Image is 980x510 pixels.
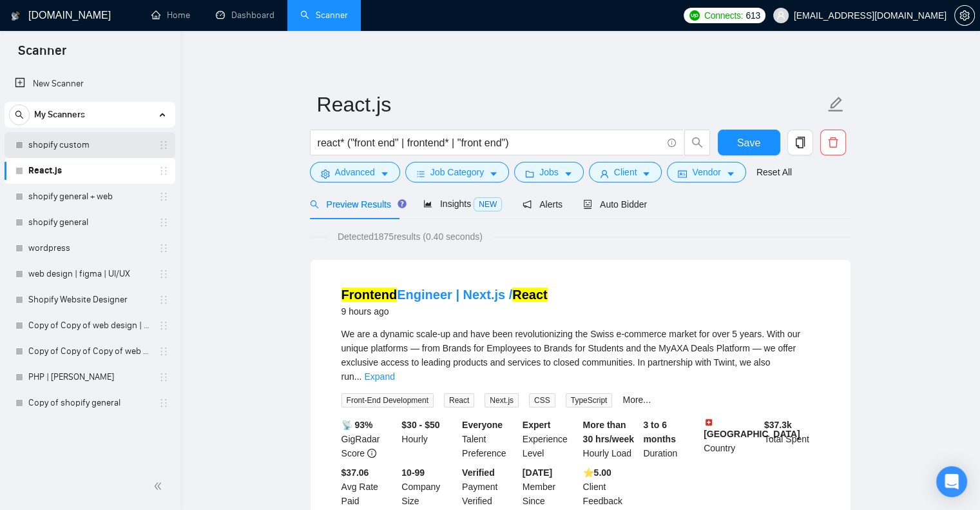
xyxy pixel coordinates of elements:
[151,10,190,21] a: homeHome
[159,166,169,176] span: holder
[341,288,548,302] a: FrontendEngineer | Next.js /React
[335,165,375,179] span: Advanced
[692,165,720,179] span: Vendor
[310,199,403,210] span: Preview Results
[955,10,974,21] span: setting
[159,217,169,228] span: holder
[5,71,175,97] li: New Scanner
[159,346,169,357] span: holder
[512,288,547,302] mark: React
[310,162,400,182] button: settingAdvancedcaret-down
[341,467,369,478] b: $37.06
[159,140,169,150] span: holder
[310,200,319,209] span: search
[701,418,762,460] div: Country
[756,165,792,179] a: Reset All
[317,88,825,121] input: Scanner name...
[159,320,169,331] span: holder
[622,395,651,405] a: More...
[581,418,641,460] div: Hourly Load
[523,420,551,430] b: Expert
[401,467,425,478] b: 10-99
[401,420,439,430] b: $30 - $50
[583,467,611,478] b: ⭐️ 5.00
[28,158,151,184] a: React.js
[689,10,700,21] img: upwork-logo.png
[462,467,495,478] b: Verified
[514,162,584,182] button: folderJobscaret-down
[399,418,459,460] div: Hourly
[28,261,151,287] a: web design | figma | UI/UX
[329,230,492,244] span: Detected 1875 results (0.40 seconds)
[954,10,975,21] a: setting
[581,466,641,508] div: Client Feedback
[762,418,822,460] div: Total Spent
[10,110,29,119] span: search
[5,102,175,416] li: My Scanners
[9,104,30,125] button: search
[704,418,800,439] b: [GEOGRAPHIC_DATA]
[642,169,651,179] span: caret-down
[589,162,662,182] button: userClientcaret-down
[423,199,432,208] span: area-chart
[489,169,498,179] span: caret-down
[684,130,710,155] button: search
[764,420,792,430] b: $ 37.3k
[354,371,362,382] span: ...
[444,393,474,407] span: React
[159,295,169,305] span: holder
[821,137,845,148] span: delete
[159,269,169,279] span: holder
[28,287,151,313] a: Shopify Website Designer
[321,169,330,179] span: setting
[667,162,745,182] button: idcardVendorcaret-down
[318,135,662,151] input: Search Freelance Jobs...
[159,372,169,382] span: holder
[704,418,713,427] img: 🇨🇭
[28,184,151,210] a: shopify general + web
[28,235,151,261] a: wordpress
[341,393,434,407] span: Front-End Development
[600,169,609,179] span: user
[341,327,820,384] div: We are a dynamic scale-up and have been revolutionizing the Swiss e-commerce market for over 5 ye...
[678,169,687,179] span: idcard
[364,371,394,382] a: Expand
[341,288,398,302] mark: Frontend
[462,420,503,430] b: Everyone
[520,466,581,508] div: Member Since
[380,169,389,179] span: caret-down
[539,165,559,179] span: Jobs
[788,137,812,148] span: copy
[159,243,169,253] span: holder
[15,71,165,97] a: New Scanner
[396,198,408,210] div: Tooltip anchor
[153,480,166,493] span: double-left
[459,466,520,508] div: Payment Verified
[523,200,532,209] span: notification
[216,10,274,21] a: dashboardDashboard
[523,467,552,478] b: [DATE]
[11,6,20,26] img: logo
[668,139,676,147] span: info-circle
[8,41,77,68] span: Scanner
[430,165,484,179] span: Job Category
[685,137,709,148] span: search
[583,420,634,444] b: More than 30 hrs/week
[28,390,151,416] a: Copy of shopify general
[827,96,844,113] span: edit
[566,393,613,407] span: TypeScript
[583,200,592,209] span: robot
[416,169,425,179] span: bars
[28,338,151,364] a: Copy of Copy of Copy of web design | figma | UI/UX
[737,135,760,151] span: Save
[339,418,399,460] div: GigRadar Score
[28,132,151,158] a: shopify custom
[520,418,581,460] div: Experience Level
[159,398,169,408] span: holder
[640,418,701,460] div: Duration
[643,420,676,444] b: 3 to 6 months
[341,420,373,430] b: 📡 93%
[474,197,502,211] span: NEW
[726,169,735,179] span: caret-down
[564,169,573,179] span: caret-down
